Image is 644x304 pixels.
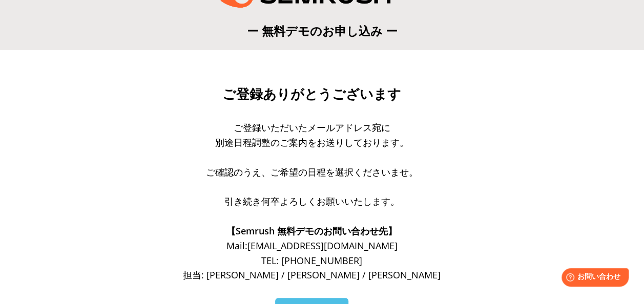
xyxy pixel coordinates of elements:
span: 引き続き何卒よろしくお願いいたします。 [224,195,400,207]
span: 【Semrush 無料デモのお問い合わせ先】 [226,225,397,237]
span: Mail: [EMAIL_ADDRESS][DOMAIN_NAME] [226,240,398,252]
span: ご登録ありがとうございます [222,86,401,102]
iframe: Help widget launcher [553,264,633,293]
span: ご登録いただいたメールアドレス宛に [234,121,390,134]
span: ー 無料デモのお申し込み ー [247,23,398,39]
span: 担当: [PERSON_NAME] / [PERSON_NAME] / [PERSON_NAME] [183,269,441,281]
span: 別途日程調整のご案内をお送りしております。 [215,136,409,148]
span: TEL: [PHONE_NUMBER] [261,254,362,267]
span: ご確認のうえ、ご希望の日程を選択くださいませ。 [206,166,418,178]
